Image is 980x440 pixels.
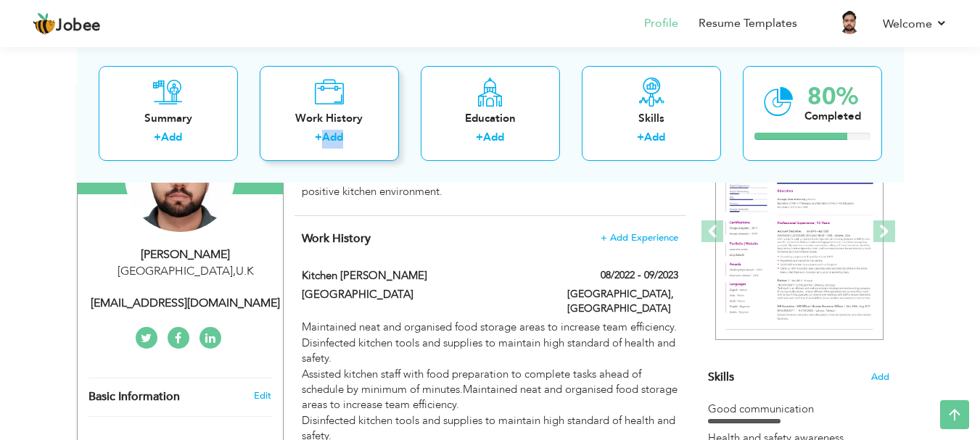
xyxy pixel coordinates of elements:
div: Work History [271,110,387,125]
div: [EMAIL_ADDRESS][DOMAIN_NAME] [88,295,283,312]
label: [GEOGRAPHIC_DATA] [302,287,545,302]
a: Edit [254,389,271,402]
div: Good communication [708,402,889,417]
a: Add [161,130,182,144]
a: Jobee [33,12,101,36]
img: jobee.io [33,12,56,36]
span: Basic Information [88,391,180,404]
div: [PERSON_NAME] [88,246,283,263]
span: Skills [708,369,734,385]
span: Work History [302,231,371,246]
span: Jobee [56,18,101,34]
span: Add [871,370,889,384]
label: 08/2022 - 09/2023 [601,268,678,283]
div: Education [432,110,548,125]
a: Welcome [883,15,947,33]
div: Completed [804,108,861,123]
a: Profile [644,15,678,32]
label: + [637,130,644,145]
div: 80% [804,84,861,108]
label: + [476,130,483,145]
span: + Add Experience [601,233,678,243]
label: + [315,130,322,145]
label: Kitchen [PERSON_NAME] [302,268,545,283]
h4: This helps to show the companies you have worked for. [302,231,678,246]
label: [GEOGRAPHIC_DATA], [GEOGRAPHIC_DATA] [567,287,678,316]
a: Add [322,130,343,144]
div: [GEOGRAPHIC_DATA] U.K [88,263,283,280]
div: Summary [110,110,226,125]
span: , [233,263,236,279]
a: Add [644,130,665,144]
a: Add [483,130,504,144]
label: + [154,130,161,145]
a: Resume Templates [699,15,797,32]
div: Skills [593,110,709,125]
img: Profile Img [838,11,861,34]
